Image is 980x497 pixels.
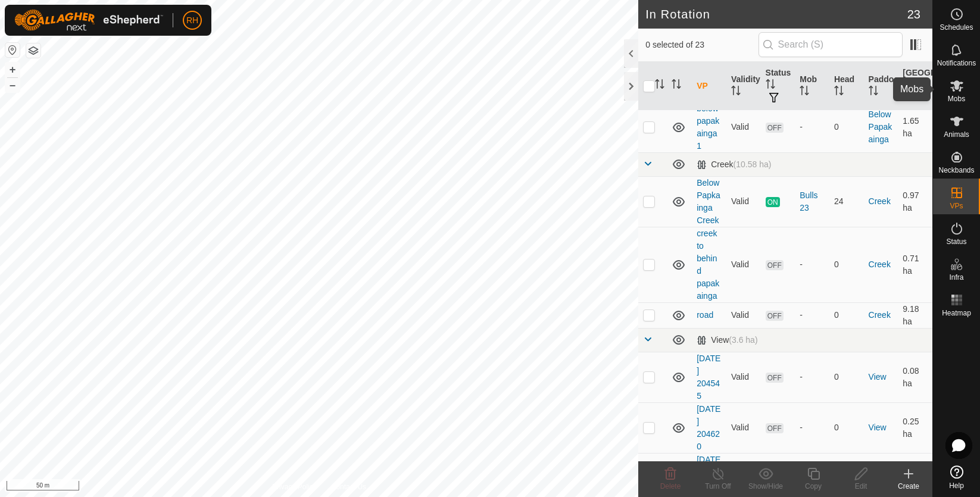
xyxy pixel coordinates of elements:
span: (3.6 ha) [729,335,757,345]
p-sorticon: Activate to sort [655,81,664,90]
span: Neckbands [938,167,974,174]
p-sorticon: Activate to sort [731,87,741,97]
a: Below Papakainga [869,110,892,144]
div: View [697,335,757,345]
p-sorticon: Activate to sort [903,93,912,103]
span: Notifications [937,60,976,67]
td: Valid [726,176,761,227]
a: below papakainga 1 [697,104,719,151]
span: VPs [950,202,963,210]
a: creek to behind papakainga [697,229,719,301]
div: Turn Off [694,481,742,492]
input: Search (S) [759,32,903,57]
span: 0 selected of 23 [645,39,758,51]
div: Copy [789,481,837,492]
a: Privacy Policy [272,482,317,492]
button: – [5,78,20,92]
div: - [800,371,825,383]
span: Delete [660,482,681,490]
a: Creek [869,260,891,269]
span: OFF [766,260,784,270]
span: OFF [766,423,784,433]
td: Valid [726,227,761,302]
img: Gallagher Logo [14,10,163,31]
span: OFF [766,311,784,321]
span: ON [766,197,780,207]
td: 9.18 ha [898,302,932,328]
span: Status [946,238,966,245]
td: Valid [726,352,761,402]
span: Help [949,482,964,489]
div: Show/Hide [742,481,789,492]
span: Infra [949,274,963,281]
p-sorticon: Activate to sort [800,87,809,97]
td: Valid [726,302,761,328]
p-sorticon: Activate to sort [869,87,878,97]
th: Validity [726,62,761,111]
a: Help [933,461,980,494]
th: Head [829,62,864,111]
button: Map Layers [26,43,40,58]
a: Below Papkainga Creek [697,178,720,225]
a: Creek [869,196,891,206]
div: Bulls 23 [800,189,825,214]
span: Animals [944,131,969,138]
a: [DATE] 204620 [697,404,720,451]
th: Mob [795,62,829,111]
div: - [800,309,825,321]
td: Valid [726,102,761,152]
div: - [800,421,825,434]
button: Reset Map [5,43,20,57]
td: 0.97 ha [898,176,932,227]
th: Status [761,62,795,111]
td: 0 [829,102,864,152]
span: OFF [766,123,784,133]
td: 24 [829,176,864,227]
td: 0.25 ha [898,402,932,453]
div: Creek [697,160,771,170]
th: VP [692,62,726,111]
td: 0 [829,352,864,402]
span: Mobs [948,95,965,102]
span: 23 [907,5,920,23]
td: 1.65 ha [898,102,932,152]
div: - [800,121,825,133]
span: Heatmap [942,310,971,317]
div: Edit [837,481,885,492]
td: 0 [829,302,864,328]
td: 0 [829,227,864,302]
a: [DATE] 204545 [697,354,720,401]
p-sorticon: Activate to sort [834,87,844,97]
div: - [800,258,825,271]
span: (10.58 ha) [734,160,772,169]
span: Schedules [940,24,973,31]
h2: In Rotation [645,7,907,21]
th: Paddock [864,62,898,111]
td: 0.71 ha [898,227,932,302]
td: Valid [726,402,761,453]
a: road [697,310,713,320]
td: 0 [829,402,864,453]
td: 0.08 ha [898,352,932,402]
a: Creek [869,310,891,320]
div: Create [885,481,932,492]
p-sorticon: Activate to sort [766,81,775,90]
a: View [869,423,887,432]
th: [GEOGRAPHIC_DATA] Area [898,62,932,111]
button: + [5,62,20,77]
a: Contact Us [331,482,366,492]
a: View [869,372,887,382]
span: OFF [766,373,784,383]
p-sorticon: Activate to sort [672,81,681,90]
span: RH [186,14,198,27]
